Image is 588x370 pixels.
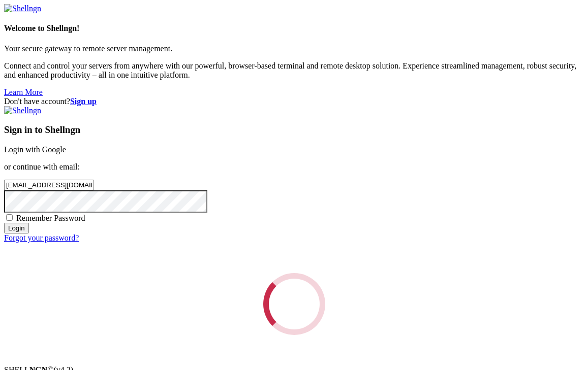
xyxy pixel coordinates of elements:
[4,106,41,115] img: Shellngn
[4,180,94,190] input: Email address
[4,223,29,233] input: Login
[4,162,584,172] p: or continue with email:
[6,214,13,221] input: Remember Password
[16,214,85,222] span: Remember Password
[4,145,66,154] a: Login with Google
[4,233,79,242] a: Forgot your password?
[263,273,325,335] div: Loading...
[70,97,97,106] a: Sign up
[4,88,43,96] a: Learn More
[4,61,584,80] p: Connect and control your servers from anywhere with our powerful, browser-based terminal and remo...
[4,124,584,136] h3: Sign in to Shellngn
[4,4,41,13] img: Shellngn
[4,44,584,53] p: Your secure gateway to remote server management.
[4,97,584,106] div: Don't have account?
[4,24,584,33] h4: Welcome to Shellngn!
